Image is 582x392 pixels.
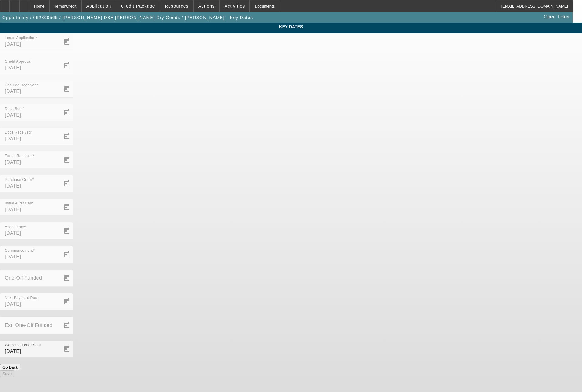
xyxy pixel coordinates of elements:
[86,4,111,8] span: Application
[160,0,193,12] button: Resources
[5,60,32,64] mat-label: Credit Approval
[82,0,115,12] button: Application
[5,154,33,158] mat-label: Funds Received
[194,0,219,12] button: Actions
[5,343,41,347] mat-label: Welcome Letter Sent
[5,249,33,253] mat-label: Commencement
[2,15,225,20] span: Opportunity / 062300565 / [PERSON_NAME] DBA [PERSON_NAME] Dry Goods / [PERSON_NAME]
[225,4,245,8] span: Activities
[5,83,37,87] mat-label: Doc Fee Received
[5,225,25,229] mat-label: Acceptance
[5,24,577,29] span: Key Dates
[229,12,255,23] button: Key Dates
[165,4,189,8] span: Resources
[5,275,42,281] mat-label: One-Off Funded
[5,296,37,300] mat-label: Next Payment Due
[121,4,155,8] span: Credit Package
[220,0,250,12] button: Activities
[198,4,215,8] span: Actions
[116,0,160,12] button: Credit Package
[5,107,23,111] mat-label: Docs Sent
[5,178,32,182] mat-label: Purchase Order
[5,36,35,40] mat-label: Lease Application
[230,15,253,20] span: Key Dates
[5,131,31,135] mat-label: Docs Received
[541,12,572,22] a: Open Ticket
[5,201,32,205] mat-label: Initial Audit Call
[5,323,52,328] mat-label: Est. One-Off Funded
